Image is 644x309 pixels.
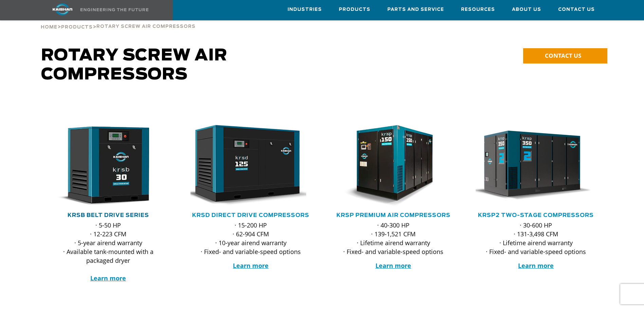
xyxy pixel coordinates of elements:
[339,0,370,19] a: Products
[375,261,411,270] a: Learn more
[96,24,196,29] span: Rotary Screw Air Compressors
[43,125,164,206] img: krsb30
[476,221,596,256] p: · 30-600 HP · 131-3,498 CFM · Lifetime airend warranty · Fixed- and variable-speed options
[61,25,93,30] span: Products
[339,6,370,14] span: Products
[328,125,449,206] img: krsp150
[190,221,311,256] p: · 15-200 HP · 62-904 CFM · 10-year airend warranty · Fixed- and variable-speed options
[471,125,591,206] img: krsp350
[41,25,57,30] span: Home
[523,48,607,63] a: CONTACT US
[90,274,126,282] a: Learn more
[387,0,444,19] a: Parts and Service
[478,213,594,218] a: KRSP2 Two-Stage Compressors
[387,6,444,14] span: Parts and Service
[512,0,541,19] a: About Us
[288,0,322,19] a: Industries
[37,3,88,15] img: kaishan logo
[518,261,554,270] a: Learn more
[41,48,227,83] span: Rotary Screw Air Compressors
[461,0,495,19] a: Resources
[48,125,169,206] div: krsb30
[558,6,595,14] span: Contact Us
[333,221,454,256] p: · 40-300 HP · 139-1,521 CFM · Lifetime airend warranty · Fixed- and variable-speed options
[48,221,169,283] p: · 5-50 HP · 12-223 CFM · 5-year airend warranty · Available tank-mounted with a packaged dryer
[461,6,495,14] span: Resources
[476,125,596,206] div: krsp350
[185,125,306,206] img: krsd125
[192,213,309,218] a: KRSD Direct Drive Compressors
[41,24,57,30] a: Home
[558,0,595,19] a: Contact Us
[336,213,450,218] a: KRSP Premium Air Compressors
[61,24,93,30] a: Products
[288,6,322,14] span: Industries
[545,52,581,59] span: CONTACT US
[68,213,149,218] a: KRSB Belt Drive Series
[233,261,269,270] a: Learn more
[190,125,311,206] div: krsd125
[80,8,148,11] img: Engineering the future
[512,6,541,14] span: About Us
[333,125,454,206] div: krsp150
